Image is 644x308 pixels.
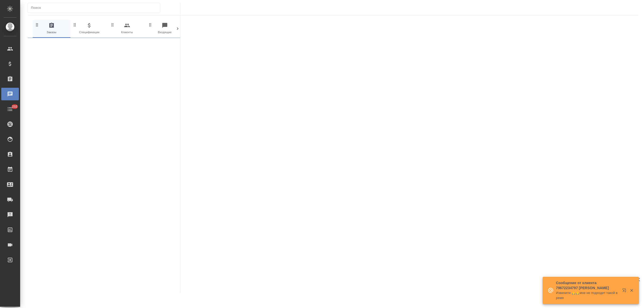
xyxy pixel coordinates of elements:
input: Поиск [31,4,160,11]
p: Извинити 🙏🙏мне не подходит такой время [556,290,619,300]
a: 232 [1,103,19,115]
p: Сообщение от клиента 79672234797 [PERSON_NAME] [556,280,619,290]
span: Клиенты [110,22,144,35]
span: Входящие [148,22,182,35]
button: Открыть в новой вкладке [619,285,631,297]
span: 232 [9,104,20,109]
span: Заказы [35,22,68,35]
svg: Зажми и перетащи, чтобы поменять порядок вкладок [35,22,39,27]
button: Закрыть [626,288,637,293]
svg: Зажми и перетащи, чтобы поменять порядок вкладок [148,22,153,27]
svg: Зажми и перетащи, чтобы поменять порядок вкладок [110,22,115,27]
span: Спецификации [72,22,106,35]
svg: Зажми и перетащи, чтобы поменять порядок вкладок [72,22,77,27]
